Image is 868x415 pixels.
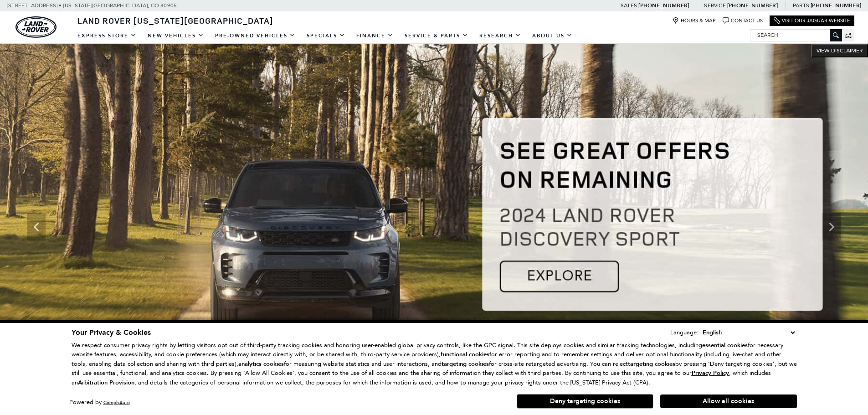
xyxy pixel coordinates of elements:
a: [STREET_ADDRESS] • [US_STATE][GEOGRAPHIC_DATA], CO 80905 [7,2,177,9]
a: Privacy Policy [692,369,729,376]
a: Contact Us [723,17,763,24]
strong: targeting cookies [628,360,675,368]
span: VIEW DISCLAIMER [817,47,863,54]
a: Finance [351,28,399,44]
strong: Arbitration Provision [78,379,134,387]
a: Specials [301,28,351,44]
a: land-rover [15,16,56,38]
u: Privacy Policy [692,369,729,377]
a: Visit Our Jaguar Website [774,17,850,24]
strong: essential cookies [702,341,748,349]
span: Your Privacy & Cookies [72,328,151,338]
a: Hours & Map [673,17,716,24]
a: Land Rover [US_STATE][GEOGRAPHIC_DATA] [72,15,279,26]
div: Previous [27,213,46,241]
img: Land Rover [15,16,56,38]
a: About Us [527,28,578,44]
a: [PHONE_NUMBER] [638,2,689,9]
a: Research [474,28,527,44]
a: New Vehicles [142,28,210,44]
span: Land Rover [US_STATE][GEOGRAPHIC_DATA] [77,15,273,26]
div: Powered by [69,400,130,405]
strong: analytics cookies [238,360,284,368]
button: Deny targeting cookies [517,394,653,409]
a: [PHONE_NUMBER] [811,2,861,9]
div: Language: [670,329,699,335]
a: ComplyAuto [103,400,130,405]
a: EXPRESS STORE [72,28,142,44]
a: Service & Parts [399,28,474,44]
div: Next [822,213,841,241]
input: Search [750,30,842,41]
a: Pre-Owned Vehicles [210,28,301,44]
strong: functional cookies [441,350,489,359]
strong: targeting cookies [442,360,489,368]
a: [PHONE_NUMBER] [727,2,778,9]
span: Parts [793,2,809,9]
select: Language Select [700,328,797,338]
button: Allow all cookies [660,395,797,408]
p: We respect consumer privacy rights by letting visitors opt out of third-party tracking cookies an... [72,341,797,388]
span: Service [704,2,725,9]
span: Sales [621,2,637,9]
nav: Main Navigation [72,28,578,44]
button: VIEW DISCLAIMER [811,44,868,57]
